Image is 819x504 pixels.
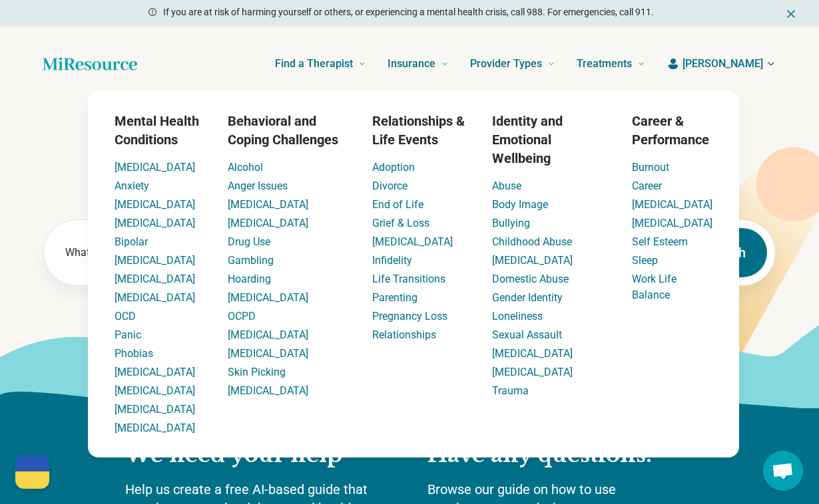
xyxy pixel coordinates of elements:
[115,403,195,416] a: [MEDICAL_DATA]
[163,5,654,19] p: If you are at risk of harming yourself or others, or experiencing a mental health crisis, call 98...
[763,451,803,491] a: Open chat
[115,254,195,267] a: [MEDICAL_DATA]
[372,328,436,341] a: Relationships
[632,161,669,174] a: Burnout
[115,217,195,229] a: [MEDICAL_DATA]
[115,112,206,149] h3: Mental Health Conditions
[228,235,270,248] a: Drug Use
[372,291,417,304] a: Parenting
[115,161,195,174] a: [MEDICAL_DATA]
[372,235,453,248] a: [MEDICAL_DATA]
[492,235,572,248] a: Childhood Abuse
[115,422,195,434] a: [MEDICAL_DATA]
[228,254,274,267] a: Gambling
[577,55,632,73] span: Treatments
[492,217,530,229] a: Bullying
[632,254,658,267] a: Sleep
[115,291,195,304] a: [MEDICAL_DATA]
[492,366,573,378] a: [MEDICAL_DATA]
[372,217,429,229] a: Grief & Loss
[784,5,798,21] button: Dismiss
[275,37,366,90] a: Find a Therapist
[115,198,195,211] a: [MEDICAL_DATA]
[228,273,271,285] a: Hoarding
[388,37,449,90] a: Insurance
[115,366,195,378] a: [MEDICAL_DATA]
[632,273,677,301] a: Work Life Balance
[492,310,543,322] a: Loneliness
[43,51,137,77] a: Home page
[115,235,148,248] a: Bipolar
[228,291,308,304] a: [MEDICAL_DATA]
[228,384,308,397] a: [MEDICAL_DATA]
[115,273,195,285] a: [MEDICAL_DATA]
[667,56,776,72] button: [PERSON_NAME]
[682,56,763,72] span: [PERSON_NAME]
[228,217,308,229] a: [MEDICAL_DATA]
[228,198,308,211] a: [MEDICAL_DATA]
[115,310,136,322] a: OCD
[372,112,471,149] h3: Relationships & Life Events
[632,198,712,211] a: [MEDICAL_DATA]
[228,180,288,192] a: Anger Issues
[492,328,562,341] a: Sexual Assault
[115,180,149,192] a: Anxiety
[372,273,445,285] a: Life Transitions
[228,347,308,360] a: [MEDICAL_DATA]
[632,217,712,229] a: [MEDICAL_DATA]
[275,55,353,73] span: Find a Therapist
[372,161,415,174] a: Adoption
[492,112,611,168] h3: Identity and Emotional Wellbeing
[632,112,712,149] h3: Career & Performance
[632,180,662,192] a: Career
[492,254,573,267] a: [MEDICAL_DATA]
[115,347,153,360] a: Phobias
[228,328,308,341] a: [MEDICAL_DATA]
[470,37,555,90] a: Provider Types
[470,55,542,73] span: Provider Types
[228,366,286,378] a: Skin Picking
[8,90,819,457] div: Find a Therapist
[115,328,141,341] a: Panic
[372,198,423,211] a: End of Life
[577,37,645,90] a: Treatments
[372,254,412,267] a: Infidelity
[492,273,569,285] a: Domestic Abuse
[388,55,435,73] span: Insurance
[492,291,563,304] a: Gender Identity
[632,235,688,248] a: Self Esteem
[492,180,521,192] a: Abuse
[492,347,573,360] a: [MEDICAL_DATA]
[228,310,256,322] a: OCPD
[115,384,195,397] a: [MEDICAL_DATA]
[372,310,447,322] a: Pregnancy Loss
[228,112,351,149] h3: Behavioral and Coping Challenges
[492,198,548,211] a: Body Image
[372,180,408,192] a: Divorce
[228,161,263,174] a: Alcohol
[492,384,529,397] a: Trauma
